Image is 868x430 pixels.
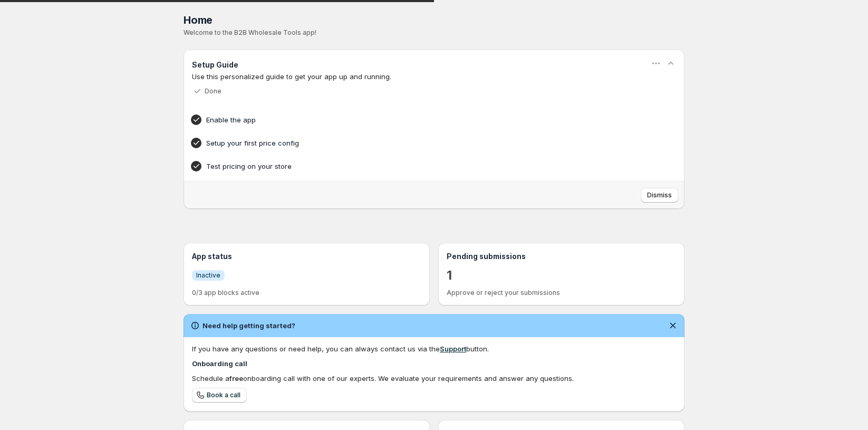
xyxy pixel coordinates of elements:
p: 0/3 app blocks active [192,289,421,297]
h4: Test pricing on your store [206,161,629,171]
h3: Setup Guide [192,60,238,70]
div: Schedule a onboarding call with one of our experts. We evaluate your requirements and answer any ... [192,373,676,384]
span: Home [184,14,213,26]
a: InfoInactive [192,270,225,281]
h3: App status [192,251,421,262]
a: 1 [447,267,452,284]
button: Dismiss [641,188,678,203]
a: Book a call [192,388,247,403]
button: Dismiss notification [666,318,680,333]
p: Use this personalized guide to get your app up and running. [192,71,676,82]
div: If you have any questions or need help, you can always contact us via the button. [192,343,676,354]
span: Book a call [207,391,240,399]
b: free [229,374,243,383]
p: Welcome to the B2B Wholesale Tools app! [184,28,684,37]
h4: Setup your first price config [206,138,629,148]
p: Done [205,87,221,95]
a: Support [440,345,466,353]
h3: Pending submissions [447,251,676,262]
h4: Onboarding call [192,358,676,369]
p: Approve or reject your submissions [447,289,676,297]
span: Inactive [196,271,220,280]
span: Dismiss [647,191,672,199]
h4: Enable the app [206,114,629,125]
h2: Need help getting started? [202,320,295,331]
